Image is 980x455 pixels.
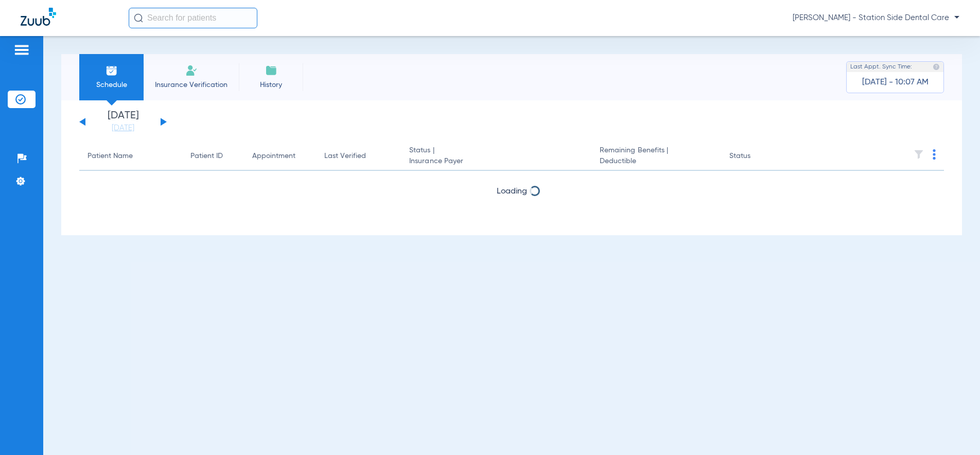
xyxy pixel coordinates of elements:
[265,64,277,77] img: History
[190,151,223,162] div: Patient ID
[591,142,721,171] th: Remaining Benefits |
[933,63,940,71] img: last sync help info
[87,151,133,162] div: Patient Name
[497,187,527,196] span: Loading
[129,8,257,28] input: Search for patients
[252,151,308,162] div: Appointment
[862,77,929,87] span: [DATE] - 10:07 AM
[933,149,936,160] img: group-dot-blue.svg
[252,151,295,162] div: Appointment
[793,13,959,23] span: [PERSON_NAME] - Station Side Dental Care
[721,142,791,171] th: Status
[409,156,583,167] span: Insurance Payer
[106,64,118,77] img: Schedule
[185,64,198,77] img: Manual Insurance Verification
[324,151,393,162] div: Last Verified
[850,62,912,72] span: Last Appt. Sync Time:
[87,80,136,90] span: Schedule
[21,8,56,26] img: Zuub Logo
[87,151,174,162] div: Patient Name
[92,111,154,133] li: [DATE]
[247,80,295,90] span: History
[600,156,713,167] span: Deductible
[92,123,154,133] a: [DATE]
[914,149,924,160] img: filter.svg
[190,151,236,162] div: Patient ID
[324,151,366,162] div: Last Verified
[13,44,30,56] img: hamburger-icon
[401,142,591,171] th: Status |
[134,13,143,23] img: Search Icon
[151,80,231,90] span: Insurance Verification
